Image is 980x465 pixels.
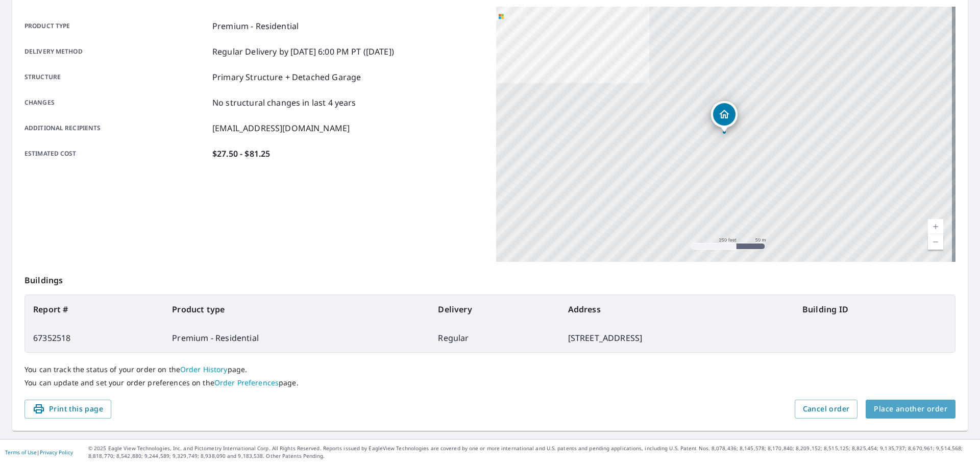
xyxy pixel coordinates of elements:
[24,122,208,134] p: Additional recipients
[430,324,559,352] td: Regular
[24,262,955,295] p: Buildings
[874,403,947,415] span: Place another order
[430,295,559,324] th: Delivery
[24,378,955,387] p: You can update and set your order preferences on the page.
[164,324,430,352] td: Premium - Residential
[180,364,228,374] a: Order History
[24,148,208,160] p: Estimated cost
[212,96,356,109] p: No structural changes in last 4 years
[5,449,73,455] p: |
[5,449,37,456] a: Terms of Use
[794,295,955,324] th: Building ID
[866,400,955,419] button: Place another order
[711,101,738,133] div: Dropped pin, building 1, Residential property, 601 Broadview Ave Highland Park, IL 60035
[212,20,299,32] p: Premium - Residential
[25,295,164,324] th: Report #
[24,71,208,83] p: Structure
[88,445,975,460] p: © 2025 Eagle View Technologies, Inc. and Pictometry International Corp. All Rights Reserved. Repo...
[24,400,111,419] button: Print this page
[795,400,858,419] button: Cancel order
[164,295,430,324] th: Product type
[24,20,208,32] p: Product type
[212,71,361,83] p: Primary Structure + Detached Garage
[33,403,103,415] span: Print this page
[212,45,394,58] p: Regular Delivery by [DATE] 6:00 PM PT ([DATE])
[214,378,279,387] a: Order Preferences
[25,324,164,352] td: 67352518
[212,122,350,134] p: [EMAIL_ADDRESS][DOMAIN_NAME]
[803,403,850,415] span: Cancel order
[24,45,208,58] p: Delivery method
[560,295,794,324] th: Address
[24,365,955,374] p: You can track the status of your order on the page.
[212,148,270,160] p: $27.50 - $81.25
[928,234,943,250] a: Current Level 17, Zoom Out
[560,324,794,352] td: [STREET_ADDRESS]
[928,219,943,234] a: Current Level 17, Zoom In
[24,96,208,109] p: Changes
[40,449,73,456] a: Privacy Policy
